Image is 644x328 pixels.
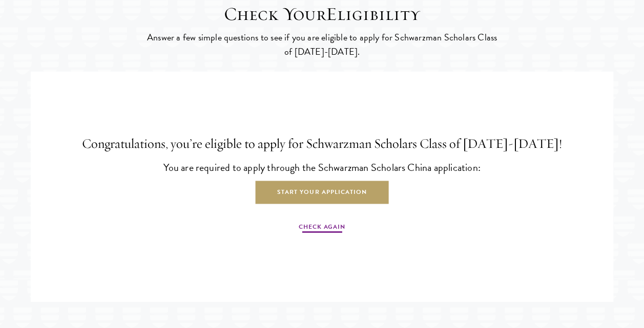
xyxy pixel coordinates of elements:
[38,159,606,176] p: You are required to apply through the Schwarzman Scholars China application:
[38,134,606,154] h4: Congratulations, you’re eligible to apply for Schwarzman Scholars Class of [DATE]-[DATE]!
[146,3,499,25] h2: Check Your Eligibility
[299,222,345,234] a: Check Again
[256,181,388,204] a: Start Your Application
[146,30,499,59] p: Answer a few simple questions to see if you are eligible to apply for Schwarzman Scholars Class o...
